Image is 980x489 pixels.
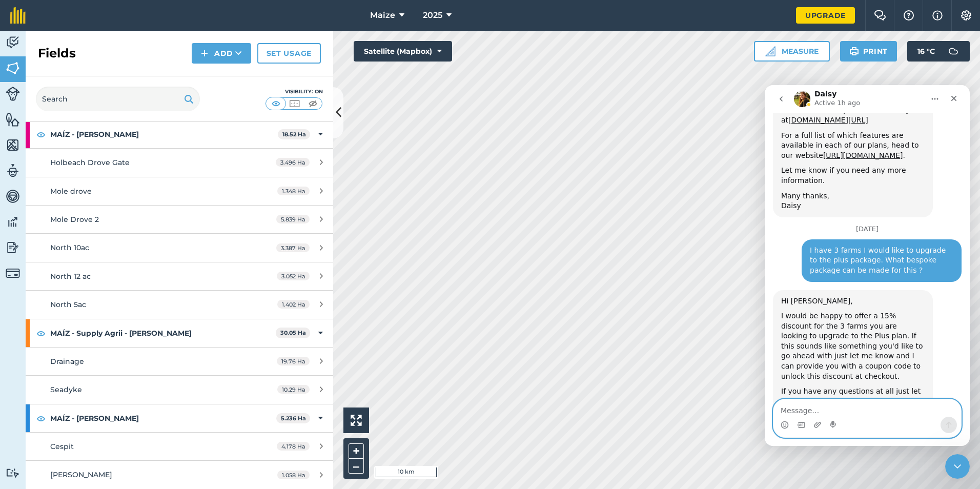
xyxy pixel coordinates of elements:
span: 2025 [423,9,442,22]
a: Holbeach Drove Gate3.496 Ha [26,149,333,176]
img: svg+xml;base64,PHN2ZyB4bWxucz0iaHR0cDovL3d3dy53My5vcmcvMjAwMC9zdmciIHdpZHRoPSIxOCIgaGVpZ2h0PSIyNC... [36,128,46,140]
span: [PERSON_NAME] [50,470,112,479]
span: Holbeach Drove Gate [50,158,130,167]
div: Visibility: On [266,88,323,96]
img: svg+xml;base64,PD94bWwgdmVyc2lvbj0iMS4wIiBlbmNvZGluZz0idXRmLTgiPz4KPCEtLSBHZW5lcmF0b3I6IEFkb2JlIE... [6,189,20,204]
span: Mole Drove 2 [50,215,99,224]
img: svg+xml;base64,PHN2ZyB4bWxucz0iaHR0cDovL3d3dy53My5vcmcvMjAwMC9zdmciIHdpZHRoPSIxNCIgaGVpZ2h0PSIyNC... [201,47,208,59]
strong: 30.05 Ha [280,329,306,336]
img: svg+xml;base64,PD94bWwgdmVyc2lvbj0iMS4wIiBlbmNvZGluZz0idXRmLTgiPz4KPCEtLSBHZW5lcmF0b3I6IEFkb2JlIE... [6,240,20,255]
a: Mole drove1.348 Ha [26,177,333,205]
a: [PERSON_NAME]1.058 Ha [26,461,333,488]
span: North 10ac [50,243,89,252]
span: Maize [370,9,395,22]
div: If you have any questions at all just let me know. [16,301,160,321]
a: North 5ac1.402 Ha [26,291,333,318]
span: 16 ° C [917,41,935,62]
span: 1.402 Ha [277,300,310,309]
iframe: Intercom live chat [765,85,970,446]
img: svg+xml;base64,PD94bWwgdmVyc2lvbj0iMS4wIiBlbmNvZGluZz0idXRmLTgiPz4KPCEtLSBHZW5lcmF0b3I6IEFkb2JlIE... [6,87,20,101]
a: North 12 ac3.052 Ha [26,262,333,290]
a: Set usage [257,43,321,64]
div: Hi [PERSON_NAME], [16,211,160,221]
span: North 5ac [50,300,86,309]
span: Mole drove [50,187,92,196]
img: fieldmargin Logo [10,7,26,24]
div: Daisy says… [8,205,197,376]
a: Seadyke10.29 Ha [26,376,333,403]
img: svg+xml;base64,PD94bWwgdmVyc2lvbj0iMS4wIiBlbmNvZGluZz0idXRmLTgiPz4KPCEtLSBHZW5lcmF0b3I6IEFkb2JlIE... [6,214,20,230]
img: Two speech bubbles overlapping with the left bubble in the forefront [874,10,886,21]
textarea: Message… [9,314,196,332]
span: 3.052 Ha [277,272,310,280]
span: 3.387 Ha [276,243,310,252]
h2: Fields [38,45,76,62]
img: svg+xml;base64,PD94bWwgdmVyc2lvbj0iMS4wIiBlbmNvZGluZz0idXRmLTgiPz4KPCEtLSBHZW5lcmF0b3I6IEFkb2JlIE... [943,41,964,62]
img: svg+xml;base64,PHN2ZyB4bWxucz0iaHR0cDovL3d3dy53My5vcmcvMjAwMC9zdmciIHdpZHRoPSI1NiIgaGVpZ2h0PSI2MC... [6,137,20,153]
img: A question mark icon [903,10,915,21]
img: svg+xml;base64,PD94bWwgdmVyc2lvbj0iMS4wIiBlbmNvZGluZz0idXRmLTgiPz4KPCEtLSBHZW5lcmF0b3I6IEFkb2JlIE... [6,266,20,280]
button: Emoji picker [16,336,24,344]
span: 19.76 Ha [277,357,310,365]
strong: MAÍZ - [PERSON_NAME] [50,404,276,432]
div: MAÍZ - Supply Agrii - [PERSON_NAME]30.05 Ha [26,319,333,347]
div: MAÍZ - [PERSON_NAME]5.236 Ha [26,404,333,432]
img: svg+xml;base64,PHN2ZyB4bWxucz0iaHR0cDovL3d3dy53My5vcmcvMjAwMC9zdmciIHdpZHRoPSI1MCIgaGVpZ2h0PSI0MC... [307,98,319,109]
img: Ruler icon [765,46,775,56]
button: Gif picker [32,336,40,344]
button: Add [192,43,251,64]
strong: MAÍZ - Supply Agrii - [PERSON_NAME] [50,319,276,347]
img: svg+xml;base64,PHN2ZyB4bWxucz0iaHR0cDovL3d3dy53My5vcmcvMjAwMC9zdmciIHdpZHRoPSIxOSIgaGVpZ2h0PSIyNC... [849,45,859,57]
img: A cog icon [960,10,972,21]
input: Search [36,87,200,111]
a: Drainage19.76 Ha [26,348,333,375]
div: I would be happy to offer a 15% discount for the 3 farms you are looking to upgrade to the Plus p... [16,226,160,296]
span: 1.058 Ha [277,471,310,479]
span: 1.348 Ha [277,187,310,195]
a: Cespit4.178 Ha [26,433,333,460]
span: 3.496 Ha [276,158,310,167]
div: Hi [PERSON_NAME],I would be happy to offer a 15% discount for the 3 farms you are looking to upgr... [8,205,168,353]
div: MAÍZ - [PERSON_NAME]18.52 Ha [26,120,333,148]
button: Print [840,41,897,62]
img: Four arrows, one pointing top left, one top right, one bottom right and the last bottom left [351,415,362,426]
span: Cespit [50,442,74,451]
img: svg+xml;base64,PHN2ZyB4bWxucz0iaHR0cDovL3d3dy53My5vcmcvMjAwMC9zdmciIHdpZHRoPSIxOCIgaGVpZ2h0PSIyNC... [36,412,46,424]
img: svg+xml;base64,PD94bWwgdmVyc2lvbj0iMS4wIiBlbmNvZGluZz0idXRmLTgiPz4KPCEtLSBHZW5lcmF0b3I6IEFkb2JlIE... [6,468,20,478]
span: 4.178 Ha [277,442,310,451]
a: Upgrade [796,7,855,24]
button: – [349,459,364,474]
img: svg+xml;base64,PHN2ZyB4bWxucz0iaHR0cDovL3d3dy53My5vcmcvMjAwMC9zdmciIHdpZHRoPSI1NiIgaGVpZ2h0PSI2MC... [6,60,20,76]
span: 5.839 Ha [276,215,310,223]
img: svg+xml;base64,PHN2ZyB4bWxucz0iaHR0cDovL3d3dy53My5vcmcvMjAwMC9zdmciIHdpZHRoPSIxOCIgaGVpZ2h0PSIyNC... [36,327,46,339]
button: Send a message… [176,332,192,348]
strong: 18.52 Ha [282,131,306,138]
strong: 5.236 Ha [281,415,306,422]
span: Seadyke [50,385,82,394]
strong: MAÍZ - [PERSON_NAME] [50,120,278,148]
a: Mole Drove 25.839 Ha [26,206,333,233]
span: North 12 ac [50,272,91,281]
a: North 10ac3.387 Ha [26,234,333,261]
span: 10.29 Ha [277,385,310,394]
button: Upload attachment [49,336,57,344]
button: Measure [754,41,830,62]
button: 16 °C [907,41,970,62]
img: svg+xml;base64,PHN2ZyB4bWxucz0iaHR0cDovL3d3dy53My5vcmcvMjAwMC9zdmciIHdpZHRoPSI1MCIgaGVpZ2h0PSI0MC... [288,98,301,109]
button: Start recording [65,336,73,344]
span: Drainage [50,357,84,366]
